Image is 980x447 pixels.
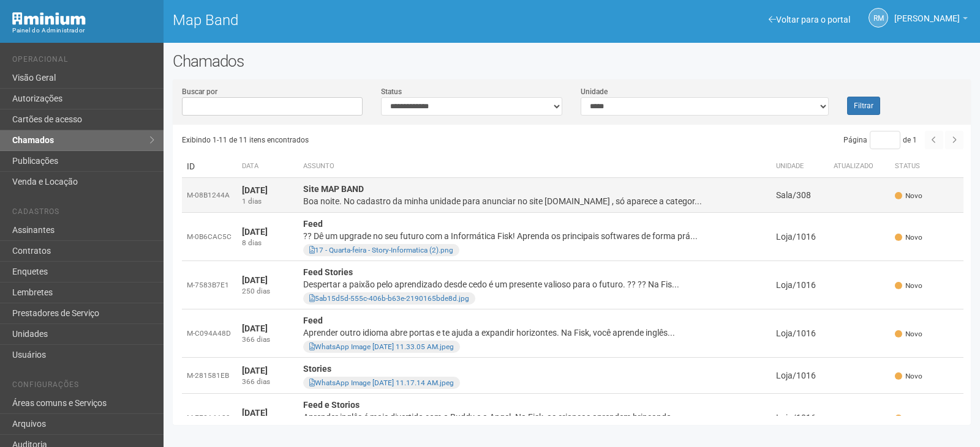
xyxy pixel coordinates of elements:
[242,323,268,333] strong: [DATE]
[895,371,922,382] span: Novo
[242,227,268,237] strong: [DATE]
[242,408,268,418] strong: [DATE]
[182,155,237,178] td: ID
[771,178,829,213] td: Sala/308
[303,278,767,290] div: Despertar a paixão pelo aprendizado desde cedo é um presente valioso para o futuro. ?? ?? Na Fis...
[581,86,608,97] label: Unidade
[303,316,323,325] strong: Feed
[12,55,154,68] li: Operacional
[242,275,268,285] strong: [DATE]
[242,238,293,248] div: 8 dias
[895,191,922,201] span: Novo
[303,267,353,277] strong: Feed Stories
[303,184,364,194] strong: Site MAP BAND
[303,364,331,374] strong: Stories
[895,232,922,243] span: Novo
[242,185,268,195] strong: [DATE]
[237,155,298,178] th: Data
[843,136,917,144] span: Página de 1
[303,327,767,339] div: Aprender outro idioma abre portas e te ajuda a expandir horizontes. Na Fisk, você aprende inglês...
[182,131,573,149] div: Exibindo 1-11 de 11 itens encontrados
[182,178,237,213] td: M-08B1244A
[242,196,293,207] div: 1 dias
[771,309,829,358] td: Loja/1016
[309,294,469,303] a: 5ab15d5d-555c-406b-b63e-2190165bde8d.jpg
[847,97,880,115] button: Filtrar
[895,329,922,339] span: Novo
[242,377,293,387] div: 366 dias
[303,195,767,207] div: Boa noite. No cadastro da minha unidade para anunciar no site [DOMAIN_NAME] , só aparece a catego...
[303,411,767,423] div: Aprender inglês é mais divertido com o Buddy e a Angel. Na Fisk, as crianças aprendem brincando....
[895,281,922,291] span: Novo
[12,380,154,393] li: Configurações
[182,213,237,261] td: M-0B6CAC5C
[242,286,293,297] div: 250 dias
[182,394,237,442] td: M-EF2A6A89
[242,366,268,375] strong: [DATE]
[890,155,963,178] th: Status
[173,52,971,70] h2: Chamados
[309,379,454,387] a: WhatsApp Image [DATE] 11.17.14 AM.jpeg
[242,334,293,345] div: 366 dias
[869,8,888,28] a: RM
[771,155,829,178] th: Unidade
[309,246,453,254] a: 17 - Quarta-feira - Story-Informatica (2).png
[173,12,563,28] h1: Map Band
[309,342,454,351] a: WhatsApp Image [DATE] 11.33.05 AM.jpeg
[895,413,922,424] span: Novo
[894,2,960,23] span: Renata Moreira
[12,25,154,36] div: Painel do Administrador
[182,261,237,309] td: M-7583B7E1
[771,261,829,309] td: Loja/1016
[303,230,767,242] div: ?? Dê um upgrade no seu futuro com a Informática Fisk! Aprenda os principais softwares de forma p...
[12,207,154,220] li: Cadastros
[771,213,829,261] td: Loja/1016
[182,86,217,97] label: Buscar por
[298,155,772,178] th: Assunto
[829,155,890,178] th: Atualizado
[894,15,968,25] a: [PERSON_NAME]
[769,15,850,24] a: Voltar para o portal
[182,358,237,394] td: M-281581EB
[771,394,829,442] td: Loja/1016
[303,400,360,410] strong: Feed e Storios
[381,86,402,97] label: Status
[182,309,237,358] td: M-C094A48D
[303,219,323,229] strong: Feed
[12,12,86,25] img: Minium
[771,358,829,394] td: Loja/1016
